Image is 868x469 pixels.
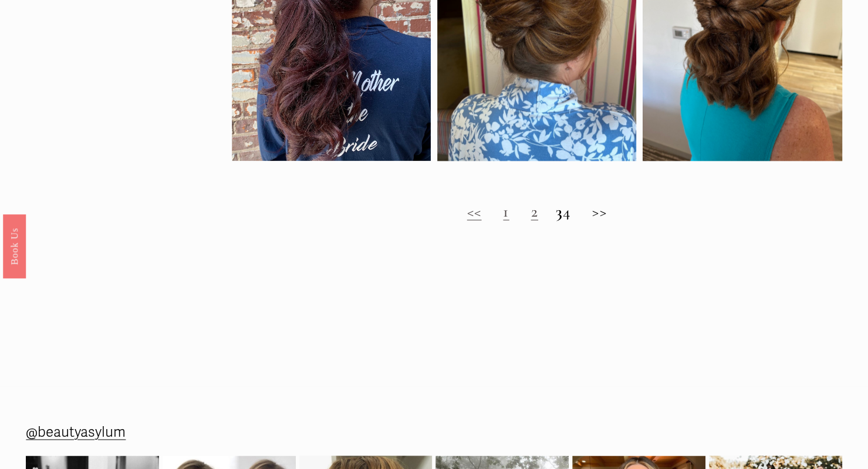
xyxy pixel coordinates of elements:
[503,202,509,221] a: 1
[232,203,842,221] h2: 4 >>
[531,202,538,221] a: 2
[26,419,126,444] a: @beautyasylum
[3,214,26,278] a: Book Us
[467,202,482,221] a: <<
[555,202,562,221] strong: 3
